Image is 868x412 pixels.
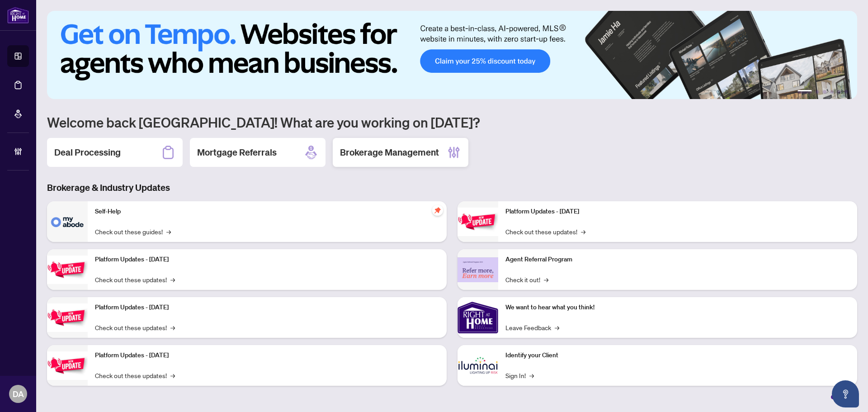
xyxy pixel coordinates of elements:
[505,275,548,284] a: Check it out!→
[544,275,548,284] span: →
[95,303,439,313] p: Platform Updates - [DATE]
[47,303,88,332] img: Platform Updates - July 21, 2025
[197,146,277,159] h2: Mortgage Referrals
[505,370,534,380] a: Sign In!→
[458,208,498,236] img: Platform Updates - June 23, 2025
[505,350,850,360] p: Identify your Client
[95,275,175,284] a: Check out these updates!→
[830,90,834,94] button: 4
[505,322,559,332] a: Leave Feedback→
[797,90,812,94] button: 1
[7,7,29,24] img: logo
[95,227,171,237] a: Check out these guides!→
[170,275,175,284] span: →
[47,114,857,131] h1: Welcome back [GEOGRAPHIC_DATA]! What are you working on [DATE]?
[47,181,857,194] h3: Brokerage & Industry Updates
[816,90,819,94] button: 2
[458,297,498,338] img: We want to hear what you think!
[529,370,534,380] span: →
[95,322,175,332] a: Check out these updates!→
[458,257,498,282] img: Agent Referral Program
[832,380,859,407] button: Open asap
[170,370,175,380] span: →
[505,255,850,265] p: Agent Referral Program
[166,227,171,237] span: →
[458,345,498,386] img: Identify your Client
[47,201,88,242] img: Self-Help
[844,90,848,94] button: 6
[95,350,439,360] p: Platform Updates - [DATE]
[170,322,175,332] span: →
[13,388,24,400] span: DA
[581,227,585,237] span: →
[555,322,559,332] span: →
[47,11,857,99] img: Slide 0
[95,255,439,265] p: Platform Updates - [DATE]
[837,90,841,94] button: 5
[505,207,850,217] p: Platform Updates - [DATE]
[823,90,826,94] button: 3
[47,256,88,284] img: Platform Updates - September 16, 2025
[340,146,439,159] h2: Brokerage Management
[505,303,850,313] p: We want to hear what you think!
[54,146,121,159] h2: Deal Processing
[47,351,88,380] img: Platform Updates - July 8, 2025
[505,227,585,237] a: Check out these updates!→
[432,205,443,216] span: pushpin
[95,370,175,380] a: Check out these updates!→
[95,207,439,217] p: Self-Help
